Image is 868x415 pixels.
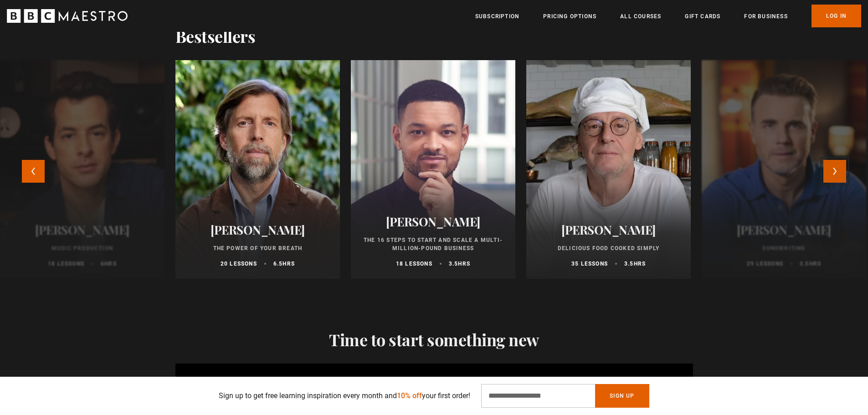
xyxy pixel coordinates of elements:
[48,260,84,268] p: 18 lessons
[634,261,646,267] abbr: hrs
[702,60,866,279] a: [PERSON_NAME] Songwriting 29 lessons 3.5hrs
[809,261,822,267] abbr: hrs
[543,12,596,21] a: Pricing Options
[537,223,680,237] h2: [PERSON_NAME]
[713,223,855,237] h2: [PERSON_NAME]
[186,223,329,237] h2: [PERSON_NAME]
[620,12,661,21] a: All Courses
[175,330,693,349] h2: Time to start something new
[362,215,504,229] h2: [PERSON_NAME]
[685,12,720,21] a: Gift Cards
[537,244,680,252] p: Delicious Food Cooked Simply
[221,260,257,268] p: 20 lessons
[624,260,646,268] p: 3.5
[713,244,855,252] p: Songwriting
[458,261,470,267] abbr: hrs
[812,5,861,27] a: Log In
[571,260,608,268] p: 35 lessons
[397,391,422,400] span: 10% off
[362,236,504,252] p: The 16 Steps to Start and Scale a Multi-Million-Pound Business
[282,261,295,267] abbr: hrs
[351,60,515,279] a: [PERSON_NAME] The 16 Steps to Start and Scale a Multi-Million-Pound Business 18 lessons 3.5hrs
[11,244,154,252] p: Music Production
[104,261,117,267] abbr: hrs
[475,5,861,27] nav: Primary
[475,12,519,21] a: Subscription
[7,9,128,23] svg: BBC Maestro
[747,260,783,268] p: 29 lessons
[744,12,787,21] a: For business
[11,223,154,237] h2: [PERSON_NAME]
[526,60,691,279] a: [PERSON_NAME] Delicious Food Cooked Simply 35 lessons 3.5hrs
[101,260,117,268] p: 6
[396,260,432,268] p: 18 lessons
[595,384,649,408] button: Sign Up
[449,260,470,268] p: 3.5
[175,26,256,46] h2: Bestsellers
[186,244,329,252] p: The Power of Your Breath
[175,60,340,279] a: [PERSON_NAME] The Power of Your Breath 20 lessons 6.5hrs
[800,260,821,268] p: 3.5
[273,260,295,268] p: 6.5
[219,390,470,401] p: Sign up to get free learning inspiration every month and your first order!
